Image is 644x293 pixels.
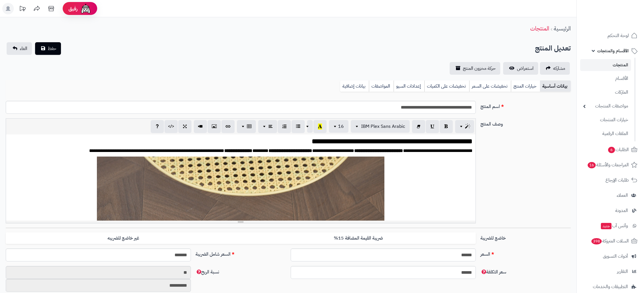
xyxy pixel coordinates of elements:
[617,267,628,275] span: التقارير
[607,32,629,40] span: لوحة التحكم
[607,146,629,154] span: الطلبات
[580,204,641,217] a: المدونة
[540,80,571,92] a: بيانات أساسية
[617,191,628,199] span: العملاء
[15,3,30,16] a: تحديثات المنصة
[608,146,615,153] span: 6
[580,29,641,43] a: لوحة التحكم
[503,62,538,75] a: استعراض
[450,62,500,75] a: حركة مخزون المنتج
[580,143,641,157] a: الطلبات6
[351,120,410,133] button: IBM Plex Sans Arabic
[535,43,571,54] h2: تعديل المنتج
[338,123,344,130] span: 16
[553,65,565,72] span: مشاركه
[193,248,288,258] label: السعر شامل الضريبة
[394,80,424,92] a: إعدادات السيو
[463,65,496,72] span: حركة مخزون المنتج
[540,62,570,75] a: مشاركه
[587,161,629,169] span: المراجعات والأسئلة
[580,173,641,187] a: طلبات الإرجاع
[340,80,369,92] a: بيانات إضافية
[615,207,628,215] span: المدونة
[580,59,631,71] a: المنتجات
[597,47,629,55] span: الأقسام والمنتجات
[530,24,549,33] a: المنتجات
[603,252,628,260] span: أدوات التسويق
[48,45,56,52] span: حفظ
[580,86,631,99] a: الماركات
[68,5,78,12] span: رفيق
[480,269,506,275] span: سعر التكلفة
[587,162,596,168] span: 16
[591,238,602,244] span: 398
[580,249,641,263] a: أدوات التسويق
[580,100,631,112] a: مواصفات المنتجات
[361,123,405,130] span: IBM Plex Sans Arabic
[593,283,628,291] span: التطبيقات والخدمات
[195,269,219,275] span: نسبة الربح
[369,80,394,92] a: المواصفات
[6,232,241,244] label: غير خاضع للضريبه
[605,176,629,184] span: طلبات الإرجاع
[580,219,641,233] a: وآتس آبجديد
[580,158,641,172] a: المراجعات والأسئلة16
[424,80,469,92] a: تخفيضات على الكميات
[517,65,534,72] span: استعراض
[605,12,639,24] img: logo-2.png
[511,80,540,92] a: خيارات المنتج
[580,72,631,85] a: الأقسام
[580,188,641,202] a: العملاء
[80,3,91,14] img: ai-face.png
[591,237,629,245] span: السلات المتروكة
[35,42,61,55] button: حفظ
[601,223,612,229] span: جديد
[478,232,573,242] label: خاضع للضريبة
[580,234,641,248] a: السلات المتروكة398
[241,232,476,244] label: ضريبة القيمة المضافة 15%
[478,248,573,258] label: السعر
[7,42,32,55] a: الغاء
[580,128,631,140] a: الملفات الرقمية
[600,222,628,230] span: وآتس آب
[478,101,573,110] label: اسم المنتج
[478,118,573,128] label: وصف المنتج
[580,265,641,278] a: التقارير
[469,80,511,92] a: تخفيضات على السعر
[580,114,631,126] a: خيارات المنتجات
[20,45,27,52] span: الغاء
[554,24,571,33] a: الرئيسية
[329,120,348,133] button: 16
